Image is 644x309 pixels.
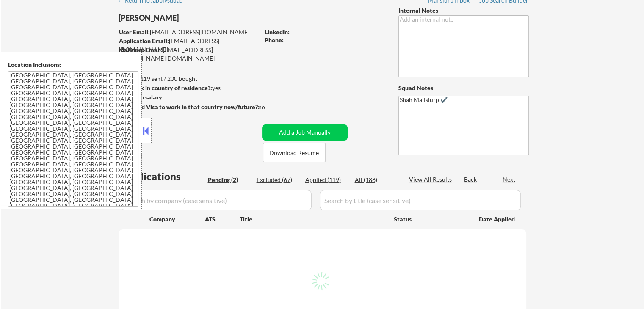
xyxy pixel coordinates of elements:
[118,84,257,92] div: yes
[464,175,478,184] div: Back
[119,28,259,36] div: [EMAIL_ADDRESS][DOMAIN_NAME]
[265,36,284,44] strong: Phone:
[320,190,521,210] input: Search by title (case sensitive)
[258,103,282,111] div: no
[118,84,212,91] strong: Can work in country of residence?:
[262,124,348,141] button: Add a Job Manually
[479,215,516,223] div: Date Applied
[119,13,293,23] div: [PERSON_NAME]
[208,176,250,184] div: Pending (2)
[394,211,467,226] div: Status
[119,46,259,62] div: [EMAIL_ADDRESS][PERSON_NAME][DOMAIN_NAME]
[149,215,205,223] div: Company
[8,61,138,69] div: Location Inclusions:
[265,28,290,36] strong: LinkedIn:
[355,176,397,184] div: All (188)
[398,6,529,15] div: Internal Notes
[263,143,326,162] button: Download Resume
[205,215,240,223] div: ATS
[121,190,312,210] input: Search by company (case sensitive)
[118,74,259,83] div: 119 sent / 200 bought
[119,37,169,44] strong: Application Email:
[121,171,205,182] div: Applications
[257,176,299,184] div: Excluded (67)
[409,175,454,184] div: View All Results
[503,175,516,184] div: Next
[398,84,529,92] div: Squad Notes
[305,176,348,184] div: Applied (119)
[119,28,150,36] strong: User Email:
[240,215,386,223] div: Title
[119,46,163,53] strong: Mailslurp Email:
[119,37,259,53] div: [EMAIL_ADDRESS][DOMAIN_NAME]
[119,103,260,110] strong: Will need Visa to work in that country now/future?:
